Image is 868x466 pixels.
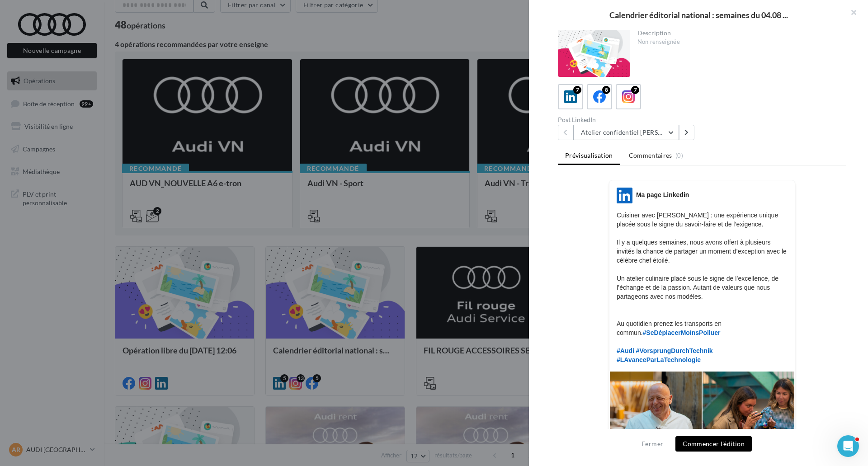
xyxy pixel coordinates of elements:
[837,435,859,457] iframe: Intercom live chat
[637,30,840,36] div: Description
[573,86,581,94] div: 7
[629,151,672,160] span: Commentaires
[637,38,840,46] div: Non renseignée
[631,86,639,94] div: 7
[636,190,689,199] div: Ma page Linkedin
[617,356,701,363] span: #LAvanceParLaTechnologie
[617,347,634,354] span: #Audi
[675,436,752,452] button: Commencer l'édition
[609,11,788,19] span: Calendrier éditorial national : semaines du 04.08 ...
[573,125,679,140] button: Atelier confidentiel [PERSON_NAME]
[638,438,667,449] button: Fermer
[602,86,610,94] div: 8
[643,329,721,336] span: #SeDéplacerMoinsPolluer
[636,347,713,354] span: #VorsprungDurchTechnik
[617,211,788,364] p: Cuisiner avec [PERSON_NAME] : une expérience unique placée sous le signe du savoir-faire et de l’...
[558,117,698,123] div: Post LinkedIn
[675,152,683,159] span: (0)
